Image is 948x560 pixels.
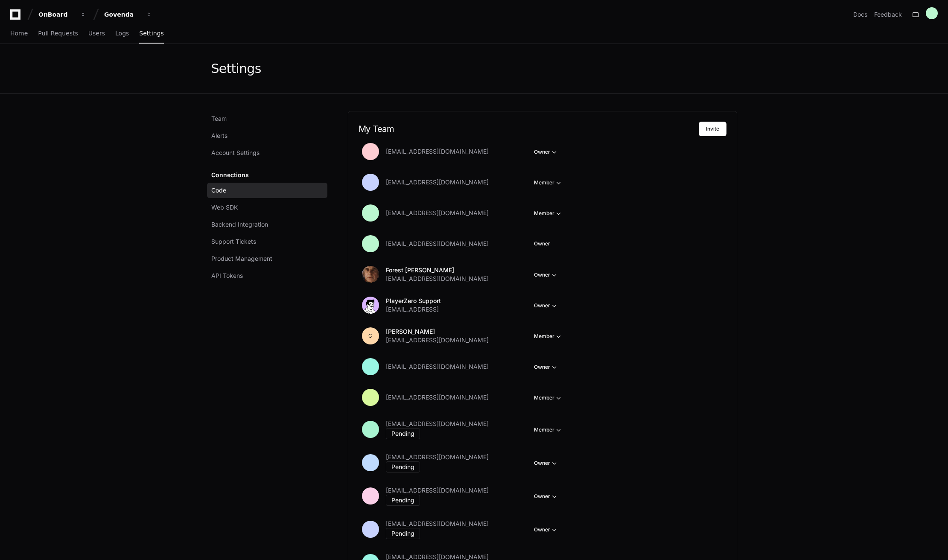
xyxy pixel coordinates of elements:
[35,7,90,22] button: OnBoard
[386,453,489,461] span: [EMAIL_ADDRESS][DOMAIN_NAME]
[699,122,726,136] button: Invite
[534,363,559,371] button: Owner
[386,486,489,495] span: [EMAIL_ADDRESS][DOMAIN_NAME]
[386,336,489,344] span: [EMAIL_ADDRESS][DOMAIN_NAME]
[386,209,489,217] span: [EMAIL_ADDRESS][DOMAIN_NAME]
[10,24,28,44] a: Home
[386,147,489,156] span: [EMAIL_ADDRESS][DOMAIN_NAME]
[211,254,272,263] span: Product Management
[534,492,559,501] button: Owner
[534,426,563,434] button: Member
[534,394,563,402] button: Member
[207,111,327,126] a: Team
[386,428,420,439] div: Pending
[139,24,163,44] a: Settings
[115,31,129,36] span: Logs
[211,61,261,76] div: Settings
[362,266,379,283] img: avatar
[207,145,327,160] a: Account Settings
[88,24,105,44] a: Users
[853,10,867,19] a: Docs
[104,10,141,19] div: Govenda
[386,519,489,528] span: [EMAIL_ADDRESS][DOMAIN_NAME]
[207,251,327,266] a: Product Management
[534,459,559,467] button: Owner
[211,114,227,123] span: Team
[207,183,327,198] a: Code
[386,274,489,283] span: [EMAIL_ADDRESS][DOMAIN_NAME]
[359,124,699,134] h2: My Team
[534,271,559,279] button: Owner
[207,234,327,249] a: Support Tickets
[207,268,327,283] a: API Tokens
[38,10,75,19] div: OnBoard
[88,31,105,36] span: Users
[386,266,489,274] p: Forest [PERSON_NAME]
[386,362,489,371] span: [EMAIL_ADDRESS][DOMAIN_NAME]
[534,525,559,534] button: Owner
[38,31,78,36] span: Pull Requests
[211,237,256,246] span: Support Tickets
[211,131,228,140] span: Alerts
[362,297,379,314] img: avatar
[386,327,489,336] p: [PERSON_NAME]
[386,420,489,428] span: [EMAIL_ADDRESS][DOMAIN_NAME]
[368,332,372,339] h1: C
[211,271,243,280] span: API Tokens
[386,305,439,314] span: [EMAIL_ADDRESS]
[10,31,28,36] span: Home
[386,178,489,187] span: [EMAIL_ADDRESS][DOMAIN_NAME]
[207,128,327,143] a: Alerts
[211,203,238,212] span: Web SDK
[386,239,489,248] span: [EMAIL_ADDRESS][DOMAIN_NAME]
[211,149,260,157] span: Account Settings
[386,297,441,305] p: PlayerZero Support
[534,301,559,310] button: Owner
[874,10,902,19] button: Feedback
[211,220,268,229] span: Backend Integration
[211,186,226,195] span: Code
[38,24,78,44] a: Pull Requests
[386,393,489,402] span: [EMAIL_ADDRESS][DOMAIN_NAME]
[207,217,327,232] a: Backend Integration
[534,240,550,247] span: Owner
[534,178,563,187] button: Member
[534,332,563,341] button: Member
[386,495,420,506] div: Pending
[534,148,559,156] button: Owner
[386,528,420,539] div: Pending
[207,200,327,215] a: Web SDK
[534,209,563,218] button: Member
[101,7,155,22] button: Govenda
[115,24,129,44] a: Logs
[139,31,163,36] span: Settings
[386,461,420,472] div: Pending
